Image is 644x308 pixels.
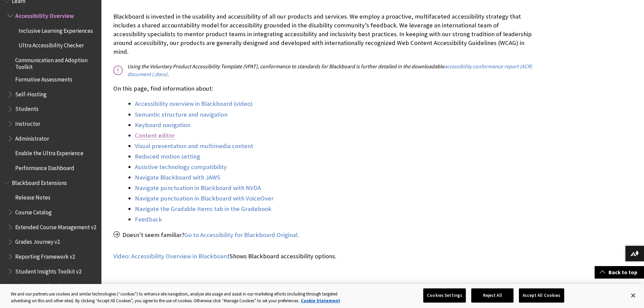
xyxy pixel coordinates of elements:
[135,173,220,182] a: Navigate Blackboard with JAWS
[471,288,514,303] button: Reject All
[15,192,50,201] span: Release Notes
[113,84,532,93] p: On this page, find information about:
[135,163,227,171] a: Assistive technology compatibility
[301,298,340,304] a: More information about your privacy, opens in a new tab
[113,252,532,261] p: Shows Blackboard accessibility options.
[15,74,72,83] span: Formative Assessments
[113,231,532,239] p: Doesn't seem familiar?
[135,121,190,129] a: Keyboard navigation
[12,177,67,186] span: Blackboard Extensions
[113,63,532,78] p: Using the Voluntary Product Accessibility Template (VPAT), conformance to standards for Blackboar...
[15,118,40,127] span: Instructor
[184,231,299,239] a: Go to Accessibility for Blackboard Original.
[113,252,230,260] a: Video: Accessibility Overview in Blackboard
[113,12,532,56] p: Blackboard is invested in the usability and accessibility of all our products and services. We em...
[19,40,84,49] span: Ultra Accessibility Checker
[135,215,162,223] a: Feedback
[15,54,97,70] span: Communication and Adoption Toolkit
[135,111,228,119] a: Semantic structure and navigation
[15,103,39,113] span: Students
[15,281,97,297] span: Universal Authentication Solution v2
[15,148,84,157] span: Enable the Ultra Experience
[15,207,52,216] span: Course Catalog
[15,10,74,19] span: Accessibility Overview
[15,236,60,245] span: Grades Journey v2
[4,177,97,297] nav: Book outline for Blackboard Extensions
[135,205,271,213] a: Navigate the Gradable Items tab in the Gradebook
[135,100,253,108] a: Accessibility overview in Blackboard (video)
[595,266,644,279] a: Back to top
[135,152,200,161] a: Reduced motion setting
[135,132,175,140] a: Content editor
[15,221,96,231] span: Extended Course Management v2
[15,162,74,171] span: Performance Dashboard
[15,266,81,275] span: Student Insights Toolkit v2
[19,25,93,34] span: Inclusive Learning Experiences
[15,133,49,142] span: Administrator
[626,288,641,303] button: Close
[519,288,564,303] button: Accept All Cookies
[135,184,261,192] a: Navigate punctuation in Blackboard with NVDA
[423,288,466,303] button: Cookies Settings
[15,251,75,260] span: Reporting Framework v2
[127,63,532,77] a: accessibility conformance report (ACR) document (.docx)
[15,89,47,98] span: Self-Hosting
[135,194,273,203] a: Navigate punctuation in Blackboard with VoiceOver
[135,142,253,150] a: Visual presentation and multimedia content
[11,291,354,304] div: We and our partners use cookies and similar technologies (“cookies”) to enhance site navigation, ...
